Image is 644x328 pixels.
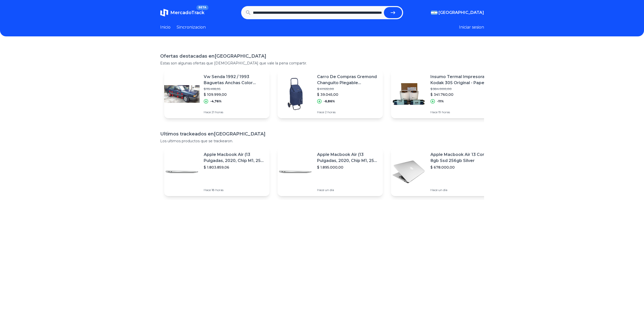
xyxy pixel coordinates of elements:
p: Hace 19 horas [430,110,492,114]
p: Hace 21 horas [204,110,265,114]
p: Carro De Compras Gremond Changuito Plegable Reforzado [317,74,379,86]
p: -6,86% [324,99,335,103]
a: Sincronizacion [177,24,206,30]
p: $ 115.498,95 [204,87,265,91]
p: Los ultimos productos que se trackearon. [160,138,484,144]
p: Insumo Termal Impresora Kodak 305 Original - Papel Y Ribbon [430,74,492,86]
p: Estas son algunas ofertas que [DEMOGRAPHIC_DATA] que vale la pena compartir. [160,61,484,66]
p: $ 109.999,00 [204,92,265,97]
img: Featured image [391,154,426,190]
h1: Ofertas destacadas en [GEOGRAPHIC_DATA] [160,53,484,60]
p: -11% [437,99,444,103]
span: MercadoTrack [170,10,204,15]
a: Featured imageCarro De Compras Gremond Changuito Plegable Reforzado$ 41.922,00$ 39.045,00-6,86%Ha... [278,70,383,118]
a: Featured imageApple Macbook Air (13 Pulgadas, 2020, Chip M1, 256 Gb De Ssd, 8 Gb De Ram) - Plata$... [278,148,383,196]
p: Hace 2 horas [317,110,379,114]
p: $ 384.000,00 [430,87,492,91]
img: MercadoTrack [160,9,168,17]
button: [GEOGRAPHIC_DATA] [431,10,484,16]
a: Featured imageApple Macbook Air 13 Core I5 8gb Ssd 256gb Silver$ 678.000,00Hace un día [391,148,496,196]
h1: Ultimos trackeados en [GEOGRAPHIC_DATA] [160,130,484,137]
p: Vw Senda 1992 / 1993 Baguetas Anchas Color Negro (8 Piezas) [204,74,265,86]
p: $ 678.000,00 [430,165,492,170]
p: Hace un día [317,188,379,192]
a: Inicio [160,24,171,30]
img: Featured image [391,76,426,112]
p: $ 39.045,00 [317,92,379,97]
p: $ 1.803.859,06 [204,165,265,170]
p: $ 41.922,00 [317,87,379,91]
img: Featured image [164,154,200,190]
a: Featured imageVw Senda 1992 / 1993 Baguetas Anchas Color Negro (8 Piezas)$ 115.498,95$ 109.999,00... [164,70,269,118]
img: Featured image [164,76,200,112]
p: Hace un día [430,188,492,192]
p: Hace 18 horas [204,188,265,192]
button: Iniciar sesion [459,24,484,30]
a: Featured imageApple Macbook Air (13 Pulgadas, 2020, Chip M1, 256 Gb De Ssd, 8 Gb De Ram) - Plata$... [164,148,269,196]
p: $ 341.760,00 [430,92,492,97]
a: Featured imageInsumo Termal Impresora Kodak 305 Original - Papel Y Ribbon$ 384.000,00$ 341.760,00... [391,70,496,118]
img: Featured image [278,154,313,190]
span: [GEOGRAPHIC_DATA] [439,10,484,16]
img: Featured image [278,76,313,112]
p: $ 1.895.000,00 [317,165,379,170]
p: Apple Macbook Air 13 Core I5 8gb Ssd 256gb Silver [430,152,492,164]
a: MercadoTrackBETA [160,9,204,17]
p: Apple Macbook Air (13 Pulgadas, 2020, Chip M1, 256 Gb De Ssd, 8 Gb De Ram) - Plata [317,152,379,164]
p: -4,76% [210,99,222,103]
img: Argentina [431,11,438,15]
p: Apple Macbook Air (13 Pulgadas, 2020, Chip M1, 256 Gb De Ssd, 8 Gb De Ram) - Plata [204,152,265,164]
span: BETA [196,5,208,10]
